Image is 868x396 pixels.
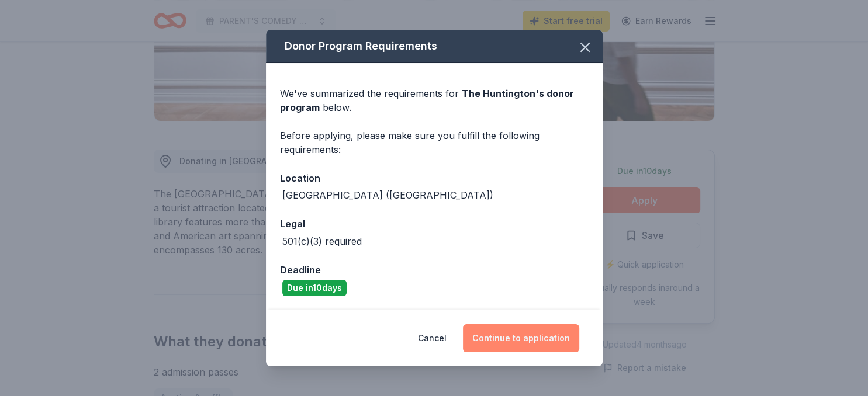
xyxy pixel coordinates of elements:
[280,128,589,157] div: Before applying, please make sure you fulfill the following requirements:
[282,188,493,202] div: [GEOGRAPHIC_DATA] ([GEOGRAPHIC_DATA])
[282,234,362,248] div: 501(c)(3) required
[463,324,579,352] button: Continue to application
[280,216,589,231] div: Legal
[418,324,447,352] button: Cancel
[280,171,589,186] div: Location
[266,30,603,63] div: Donor Program Requirements
[280,86,589,114] div: We've summarized the requirements for below.
[280,262,589,277] div: Deadline
[282,280,347,296] div: Due in 10 days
